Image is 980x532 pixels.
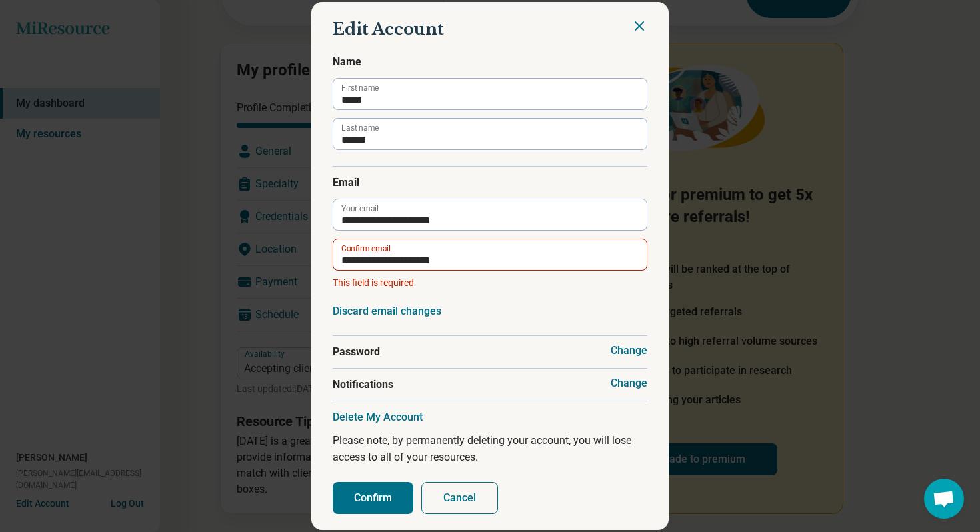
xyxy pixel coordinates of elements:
button: Change [611,344,647,357]
button: Delete My Account [333,411,423,424]
span: Name [333,54,647,70]
button: Change [611,377,647,390]
span: Password [333,344,647,360]
p: Please note, by permanently deleting your account, you will lose access to all of your resources. [333,432,647,466]
button: Confirm [333,482,413,514]
button: Cancel [421,482,498,514]
span: This field is required [333,276,647,290]
button: Close [631,18,647,34]
h2: Edit Account [333,18,647,41]
span: Email [333,175,647,191]
span: Notifications [333,377,647,393]
button: Discard email changes [333,305,441,318]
